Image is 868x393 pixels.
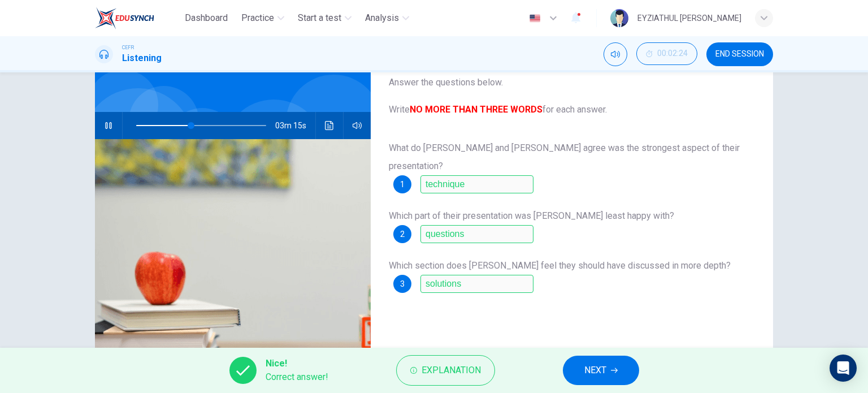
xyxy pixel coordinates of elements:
button: Dashboard [180,8,232,28]
div: EYZIATHUL [PERSON_NAME] [637,11,741,25]
span: Start a test [298,11,341,25]
h1: Listening [122,51,162,65]
img: Profile picture [610,9,628,27]
span: Analysis [365,11,399,25]
b: NO MORE THAN THREE WORDS [410,104,542,115]
div: Mute [604,42,627,66]
span: Answer the questions below. Write for each answer. [389,76,755,116]
button: Start a test [293,8,356,28]
a: EduSynch logo [95,7,180,29]
img: en [528,14,542,23]
button: Analysis [361,8,414,28]
span: NEXT [584,362,606,378]
span: What do [PERSON_NAME] and [PERSON_NAME] agree was the strongest aspect of their presentation? [389,142,740,171]
span: Correct answer! [266,370,328,384]
span: 00:02:24 [657,49,688,58]
span: 2 [400,230,405,238]
button: Explanation [396,355,495,386]
img: EduSynch logo [95,7,154,29]
div: Open Intercom Messenger [830,355,857,382]
span: Nice! [266,357,328,370]
button: Click to see the audio transcription [320,112,338,139]
span: 1 [400,180,405,188]
button: 00:02:24 [636,42,697,65]
button: END SESSION [706,42,773,66]
span: Dashboard [185,11,228,25]
button: NEXT [563,356,639,385]
button: Practice [237,8,289,28]
span: END SESSION [715,50,764,59]
div: Hide [636,42,697,66]
span: Explanation [422,362,481,378]
span: Which part of their presentation was [PERSON_NAME] least happy with? [389,210,674,221]
span: 03m 15s [275,112,315,139]
span: 3 [400,280,405,288]
span: Practice [241,11,274,25]
span: Which section does [PERSON_NAME] feel they should have discussed in more depth? [389,260,731,271]
span: CEFR [122,44,134,51]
